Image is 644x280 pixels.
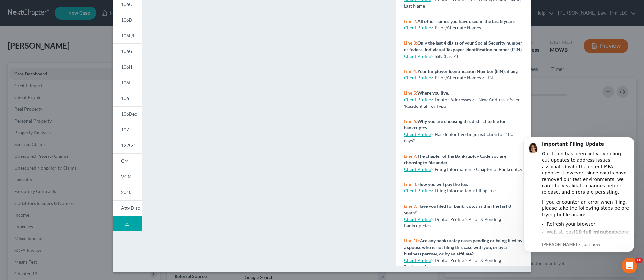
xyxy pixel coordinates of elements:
[121,95,131,101] span: 106J
[404,53,431,59] a: Client Profile
[121,142,136,148] span: 122C-1
[113,43,142,59] a: 106G
[404,118,506,130] strong: Why you are choosing this district to file for bankruptcy.
[404,238,420,243] span: Line 10:
[404,203,511,215] strong: Have you filed for bankruptcy within the last 8 years?
[121,17,132,23] span: 106D
[113,106,142,122] a: 106Dec
[404,153,506,165] strong: The chapter of the Bankruptcy Code you are choosing to file under.
[404,131,431,137] a: Client Profile
[113,185,142,200] a: 2010
[417,18,515,24] strong: All other names you have used in the last 8 years.
[404,118,417,124] span: Line 6:
[121,33,136,38] span: 106E/F
[113,91,142,106] a: 106J
[431,25,481,30] span: > Prior/Alternate Names
[404,153,417,159] span: Line 7:
[404,75,431,80] a: Client Profile
[404,40,417,46] span: Line 3:
[121,205,140,211] span: Atty Disc
[514,129,644,277] iframe: Intercom notifications message
[113,12,142,28] a: 106D
[635,258,643,263] span: 10
[404,97,522,109] span: > Debtor Addresses > +New Address > Select 'Residential' for Type
[113,138,142,153] a: 122C-1
[417,68,518,74] strong: Your Employer Identification Number (EIN), if any.
[431,53,458,59] span: > SSN (Last 4)
[431,166,522,172] span: > Filing Information > Chapter of Bankruptcy
[113,122,142,138] a: 107
[113,28,142,43] a: 106E/F
[121,111,137,117] span: 106Dec
[404,97,431,102] a: Client Profile
[121,64,132,70] span: 106H
[404,216,431,222] a: Client Profile
[121,1,132,7] span: 106C
[121,80,130,85] span: 106I
[404,131,513,143] span: > Has debtor lived in jurisdiction for 180 days?
[113,200,142,216] a: Atty Disc
[417,181,468,187] strong: How you will pay the fee.
[404,257,501,270] span: > Debtor Profile > Prior & Pending Bankruptcies
[121,48,132,54] span: 106G
[404,40,523,52] strong: Only the last 4 digits of your Social Security number or federal Individual Taxpayer Identificati...
[431,188,496,193] span: > Filing Information > Filing Fee
[113,169,142,185] a: VCM
[431,75,493,80] span: > Prior/Alternate Names > EIN
[404,25,431,30] a: Client Profile
[121,127,129,132] span: 107
[404,90,417,96] span: Line 5:
[404,181,417,187] span: Line 8:
[404,216,501,228] span: > Debtor Profile > Prior & Pending Bankruptcies
[404,18,417,24] span: Line 2:
[404,188,431,193] a: Client Profile
[113,59,142,75] a: 106H
[417,90,449,96] strong: Where you live.
[113,153,142,169] a: CM
[404,166,431,172] a: Client Profile
[121,174,132,179] span: VCM
[121,158,129,164] span: CM
[113,75,142,91] a: 106I
[121,189,131,195] span: 2010
[404,203,417,209] span: Line 9:
[404,238,522,256] strong: Are any bankruptcy cases pending or being filed by a spouse who is not filing this case with you,...
[404,257,431,263] a: Client Profile
[622,258,637,273] iframe: Intercom live chat
[404,68,417,74] span: Line 4:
